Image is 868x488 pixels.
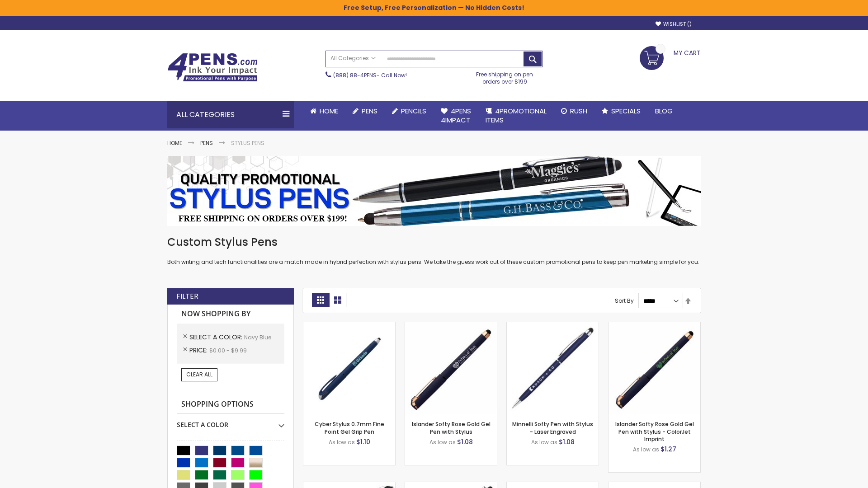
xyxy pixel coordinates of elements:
a: Islander Softy Rose Gold Gel Pen with Stylus - ColorJet Imprint [615,420,694,442]
span: Navy Blue [244,333,271,341]
a: Blog [648,101,680,121]
div: Select A Color [177,414,284,429]
span: - Call Now! [333,71,407,79]
img: Minnelli Softy Pen with Stylus - Laser Engraved-Navy Blue [507,322,599,414]
span: 4Pens 4impact [441,106,471,125]
a: Islander Softy Rose Gold Gel Pen with Stylus [412,420,491,435]
a: All Categories [326,51,380,66]
span: As low as [633,446,659,453]
strong: Shopping Options [177,395,284,414]
span: Specials [611,106,641,116]
strong: Now Shopping by [177,305,284,324]
a: Pencils [385,101,434,121]
span: Clear All [186,371,212,378]
span: 4PROMOTIONAL ITEMS [486,106,547,125]
a: 4PROMOTIONALITEMS [478,101,554,131]
img: 4Pens Custom Pens and Promotional Products [167,53,258,82]
a: Wishlist [656,21,692,28]
span: $1.10 [356,437,370,446]
span: $0.00 - $9.99 [209,347,247,354]
a: (888) 88-4PENS [333,71,377,79]
strong: Filter [176,291,198,301]
h1: Custom Stylus Pens [167,235,701,249]
span: Select A Color [189,333,244,342]
a: Rush [554,101,594,121]
a: Home [303,101,345,121]
span: $1.08 [559,437,575,446]
span: All Categories [330,55,376,62]
a: 4Pens4impact [434,101,478,131]
strong: Stylus Pens [231,139,264,147]
label: Sort By [615,297,634,305]
span: Price [189,346,209,355]
img: Cyber Stylus 0.7mm Fine Point Gel Grip Pen-Navy Blue [303,322,395,414]
div: All Categories [167,101,294,128]
div: Both writing and tech functionalities are a match made in hybrid perfection with stylus pens. We ... [167,235,701,266]
a: Islander Softy Rose Gold Gel Pen with Stylus-Navy Blue [405,322,497,329]
span: Rush [570,106,587,116]
strong: Grid [312,293,329,307]
span: $1.08 [457,437,473,446]
a: Pens [200,139,213,147]
span: Home [320,106,338,116]
img: Islander Softy Rose Gold Gel Pen with Stylus-Navy Blue [405,322,497,414]
a: Home [167,139,182,147]
a: Minnelli Softy Pen with Stylus - Laser Engraved-Navy Blue [507,322,599,329]
a: Specials [594,101,648,121]
span: Pens [362,106,377,116]
span: As low as [429,438,456,446]
span: $1.27 [660,445,676,454]
a: Islander Softy Rose Gold Gel Pen with Stylus - ColorJet Imprint-Navy Blue [609,322,700,329]
div: Free shipping on pen orders over $199 [467,67,543,85]
span: As low as [329,438,355,446]
span: Pencils [401,106,426,116]
a: Pens [345,101,385,121]
span: As low as [531,438,557,446]
img: Islander Softy Rose Gold Gel Pen with Stylus - ColorJet Imprint-Navy Blue [609,322,700,414]
a: Clear All [181,368,217,381]
a: Minnelli Softy Pen with Stylus - Laser Engraved [512,420,593,435]
a: Cyber Stylus 0.7mm Fine Point Gel Grip Pen-Navy Blue [303,322,395,329]
img: Stylus Pens [167,156,701,226]
a: Cyber Stylus 0.7mm Fine Point Gel Grip Pen [315,420,384,435]
span: Blog [655,106,673,116]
